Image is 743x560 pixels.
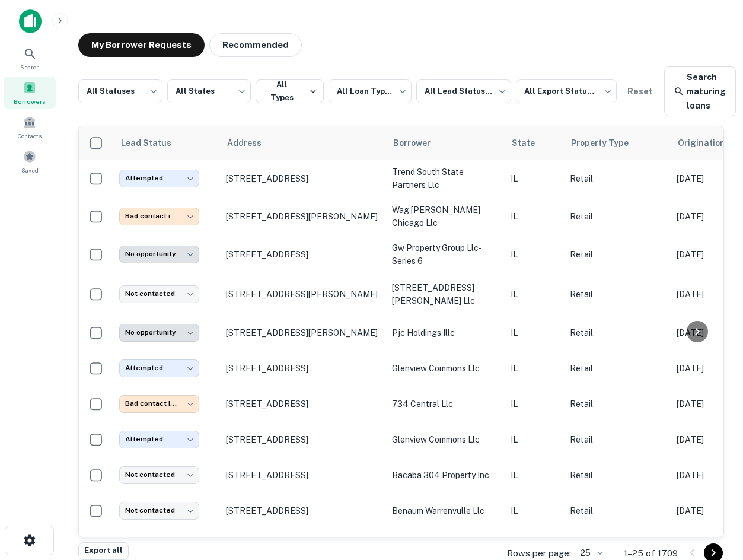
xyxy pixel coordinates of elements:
[19,9,42,33] img: capitalize-icon.png
[570,326,665,339] p: Retail
[684,465,743,522] iframe: Chat Widget
[511,288,558,301] p: IL
[4,77,56,109] a: Borrowers
[119,395,199,412] div: Bad contact info
[570,172,665,185] p: Retail
[516,76,617,107] div: All Export Statuses
[392,326,499,339] p: pjc holdings illc
[511,326,558,339] p: IL
[664,66,736,116] a: Search maturing loans
[226,399,380,409] p: [STREET_ADDRESS]
[570,504,665,517] p: Retail
[227,136,277,150] span: Address
[220,126,386,160] th: Address
[393,136,446,150] span: Borrower
[564,126,671,160] th: Property Type
[511,433,558,446] p: IL
[392,241,499,268] p: gw property group llc-series 6
[570,362,665,375] p: Retail
[570,397,665,411] p: Retail
[119,246,199,263] div: No opportunity
[78,76,162,107] div: All Statuses
[392,504,499,517] p: benaum warrenvulle llc
[226,249,380,260] p: [STREET_ADDRESS]
[392,433,499,446] p: glenview commons llc
[392,166,499,192] p: trend south state partners llc
[119,170,199,187] div: Attempted
[4,42,56,74] a: Search
[386,126,505,160] th: Borrower
[511,362,558,375] p: IL
[570,469,665,482] p: Retail
[113,126,220,160] th: Lead Status
[256,79,324,103] button: All Types
[416,76,511,107] div: All Lead Statuses
[4,145,56,177] a: Saved
[329,76,412,107] div: All Loan Types
[505,126,564,160] th: State
[570,288,665,301] p: Retail
[512,136,550,150] span: State
[511,248,558,261] p: IL
[392,281,499,307] p: [STREET_ADDRESS][PERSON_NAME] llc
[18,131,42,141] span: Contacts
[392,469,499,482] p: bacaba 304 property inc
[4,111,56,143] a: Contacts
[226,470,380,481] p: [STREET_ADDRESS]
[511,397,558,411] p: IL
[21,166,39,175] span: Saved
[226,363,380,374] p: [STREET_ADDRESS]
[120,136,187,150] span: Lead Status
[571,136,644,150] span: Property Type
[392,362,499,375] p: glenview commons llc
[392,203,499,230] p: wag [PERSON_NAME] chicago llc
[570,248,665,261] p: Retail
[511,210,558,223] p: IL
[511,172,558,185] p: IL
[226,173,380,184] p: [STREET_ADDRESS]
[226,434,380,445] p: [STREET_ADDRESS]
[226,505,380,516] p: [STREET_ADDRESS]
[226,211,380,222] p: [STREET_ADDRESS][PERSON_NAME]
[570,210,665,223] p: Retail
[119,285,199,303] div: Not contacted
[511,469,558,482] p: IL
[20,62,40,72] span: Search
[119,359,199,377] div: Attempted
[209,33,302,57] button: Recommended
[226,289,380,300] p: [STREET_ADDRESS][PERSON_NAME]
[570,433,665,446] p: Retail
[119,208,199,225] div: Bad contact info
[119,431,199,448] div: Attempted
[167,76,251,107] div: All States
[119,466,199,483] div: Not contacted
[226,327,380,338] p: [STREET_ADDRESS][PERSON_NAME]
[621,79,659,103] button: Reset
[78,33,205,57] button: My Borrower Requests
[511,504,558,517] p: IL
[14,97,46,106] span: Borrowers
[119,324,199,341] div: No opportunity
[78,542,129,560] button: Export all
[119,502,199,519] div: Not contacted
[392,397,499,411] p: 734 central llc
